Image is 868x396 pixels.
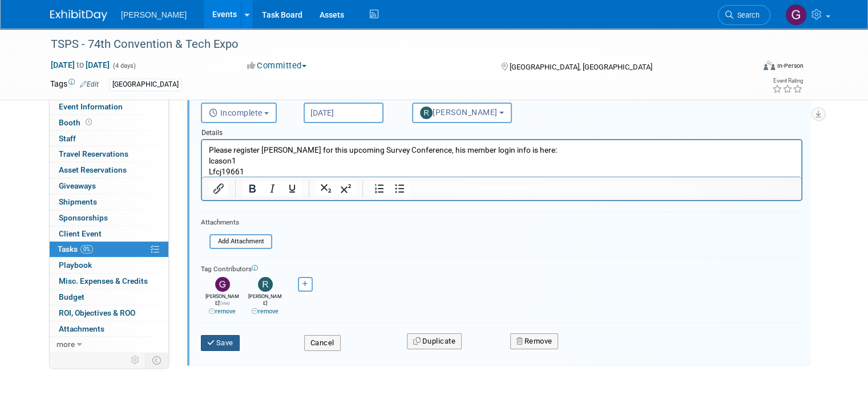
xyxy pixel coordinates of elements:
span: Budget [59,292,84,301]
span: Giveaways [59,181,96,190]
a: Staff [50,131,168,146]
span: Client Event [59,229,102,238]
button: Superscript [336,181,356,197]
a: Misc. Expenses & Credits [50,273,168,289]
span: Travel Reservations [59,149,128,158]
input: Due Date [304,103,383,123]
a: more [50,337,168,352]
div: [PERSON_NAME] [247,292,284,316]
p: Please register [PERSON_NAME] for this upcoming Survey Conference, his member login info is here: [7,5,593,15]
div: Event Rating [772,78,803,84]
a: Sponsorships [50,210,168,226]
span: Sponsorships [59,213,108,222]
span: Misc. Expenses & Credits [59,276,148,285]
p: lcason1 [7,15,593,26]
span: [PERSON_NAME] [420,108,498,117]
span: Staff [59,134,76,143]
span: Booth not reserved yet [83,118,94,126]
div: In-Person [777,62,804,70]
span: [PERSON_NAME] [121,10,187,19]
span: Booth [59,118,94,127]
a: Edit [80,80,99,88]
button: Remove [510,333,559,349]
span: ROI, Objectives & ROO [59,308,135,317]
a: Client Event [50,226,168,242]
a: Event Information [50,99,168,115]
img: Rebecca Deis [258,277,273,292]
a: Shipments [50,194,168,210]
img: Genee' Mengarelli [785,4,807,26]
a: remove [209,308,236,315]
button: Bold [243,181,262,197]
span: Asset Reservations [59,165,127,174]
span: Shipments [59,197,97,206]
td: Toggle Event Tabs [146,353,169,368]
button: [PERSON_NAME] [412,103,512,123]
button: Cancel [304,335,341,351]
button: Underline [282,181,302,197]
button: Committed [243,60,311,72]
span: Event Information [59,102,123,111]
span: [GEOGRAPHIC_DATA], [GEOGRAPHIC_DATA] [510,63,652,71]
img: Format-Inperson.png [764,61,775,70]
button: Bullet list [390,181,409,197]
iframe: Rich Text Area [202,140,801,177]
p: Lfcj19661 [7,26,593,37]
span: Tasks [58,244,93,254]
a: Search [718,5,770,25]
img: Genee' Mengarelli [215,277,230,292]
div: Attachments [201,218,272,227]
td: Tags [50,78,99,91]
span: more [56,340,75,349]
button: Italic [263,181,282,197]
div: TSPS - 74th Convention & Tech Expo [47,34,740,55]
a: ROI, Objectives & ROO [50,305,168,321]
span: Attachments [59,324,104,333]
span: Incomplete [209,108,263,117]
a: Quickpick [345,92,378,101]
a: Giveaways [50,178,168,194]
span: (4 days) [112,62,136,70]
button: Insert/edit link [209,181,228,197]
div: Event Format [692,59,804,76]
a: Tasks0% [50,242,168,257]
div: Details [201,123,802,139]
span: Search [733,11,760,19]
a: remove [252,308,278,315]
span: Playbook [59,260,92,270]
span: 0% [80,245,93,254]
button: Save [201,335,240,351]
button: Duplicate [407,333,462,349]
a: Playbook [50,258,168,273]
img: ExhibitDay [50,10,107,21]
div: [GEOGRAPHIC_DATA] [109,79,182,91]
div: [PERSON_NAME]' [204,292,241,316]
body: Rich Text Area. Press ALT-0 for help. [6,5,594,37]
button: Incomplete [201,103,277,123]
a: Booth [50,115,168,130]
span: (me) [220,301,230,306]
span: [DATE] [DATE] [50,60,110,70]
button: Numbered list [370,181,389,197]
a: Attachments [50,321,168,337]
a: Asset Reservations [50,162,168,178]
button: Subscript [316,181,336,197]
a: Budget [50,289,168,305]
a: Travel Reservations [50,146,168,162]
td: Personalize Event Tab Strip [126,353,146,368]
span: to [75,60,86,70]
div: Tag Contributors [201,262,802,274]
